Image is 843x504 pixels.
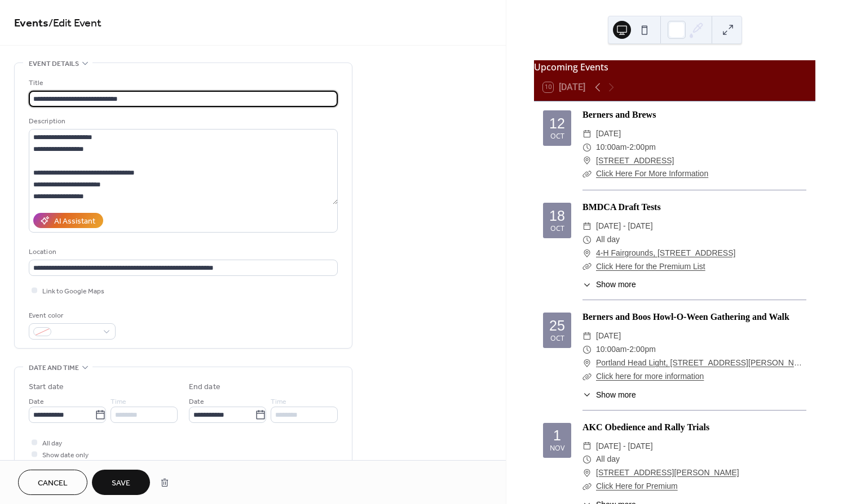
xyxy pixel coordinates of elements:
div: ​ [582,453,592,466]
div: ​ [582,141,592,154]
a: Portland Head Light, [STREET_ADDRESS][PERSON_NAME][PERSON_NAME] [596,356,806,370]
span: Time [111,396,126,408]
div: AI Assistant [54,216,95,228]
span: Cancel [38,478,68,489]
span: [DATE] [596,127,621,141]
a: Berners and Brews [582,110,656,119]
a: Click here for more information [596,372,704,381]
span: 10:00am [596,343,626,356]
div: ​ [582,370,592,383]
div: Title [29,77,336,89]
span: 2:00pm [629,343,656,356]
span: - [626,141,629,154]
a: [STREET_ADDRESS][PERSON_NAME] [596,466,739,480]
div: ​ [582,343,592,356]
div: ​ [582,260,592,274]
span: Show more [596,389,636,401]
a: AKC Obedience and Rally Trials [582,422,709,432]
a: 4-H Fairgrounds, [STREET_ADDRESS] [596,247,735,260]
button: ​Show more [582,389,636,401]
span: [DATE] [596,329,621,343]
div: ​ [582,356,592,370]
div: ​ [582,154,592,168]
div: ​ [582,329,592,343]
span: Event details [29,58,79,70]
span: 2:00pm [629,141,656,154]
div: Oct [550,335,564,342]
div: ​ [582,127,592,141]
a: Click Here for Premium [596,481,678,490]
div: ​ [582,440,592,453]
span: Date and time [29,362,79,374]
span: Date [29,396,44,408]
span: All day [42,438,62,449]
div: ​ [582,279,592,291]
div: 12 [549,117,565,131]
span: [DATE] - [DATE] [596,440,653,453]
div: Nov [550,445,564,452]
a: Berners and Boos Howl-O-Ween Gathering and Walk [582,312,789,322]
button: ​Show more [582,279,636,291]
span: Time [271,396,286,408]
a: Click Here For More Information [596,169,708,178]
div: Upcoming Events [534,60,815,74]
div: ​ [582,389,592,401]
div: ​ [582,220,592,233]
a: [STREET_ADDRESS] [596,154,674,168]
span: All day [596,233,620,247]
a: Events [14,12,48,34]
div: Location [29,246,336,258]
span: - [626,343,629,356]
div: Start date [29,381,64,393]
span: Date [189,396,204,408]
span: 10:00am [596,141,626,154]
span: Save [112,478,130,489]
div: ​ [582,466,592,480]
a: BMDCA Draft Tests [582,202,661,212]
div: 25 [549,319,565,333]
div: 18 [549,209,565,223]
button: Cancel [18,470,87,495]
span: / Edit Event [48,12,101,34]
span: All day [596,453,620,466]
div: ​ [582,480,592,493]
button: AI Assistant [33,213,103,228]
div: 1 [553,429,561,443]
span: Show more [596,279,636,291]
div: Event color [29,310,113,322]
a: Click Here for the Premium List [596,262,705,271]
div: End date [189,381,220,393]
div: ​ [582,247,592,260]
span: Link to Google Maps [42,286,104,297]
div: ​ [582,233,592,247]
div: Oct [550,225,564,233]
div: Oct [550,133,564,140]
div: ​ [582,167,592,181]
button: Save [92,470,150,495]
span: [DATE] - [DATE] [596,220,653,233]
span: Show date only [42,449,89,461]
div: Description [29,115,336,127]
